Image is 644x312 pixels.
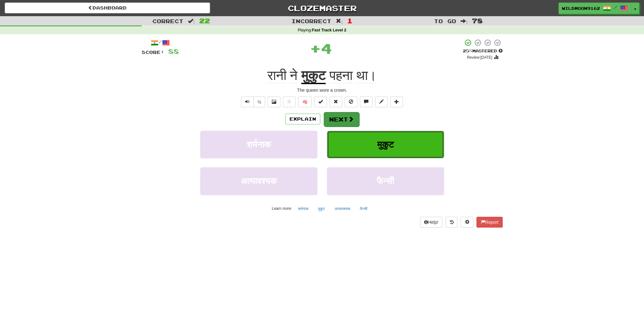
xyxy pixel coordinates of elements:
span: अत्यावश्यक [241,176,277,186]
span: था। [356,68,377,83]
a: WildMoon9162 / [558,3,631,14]
span: + [310,39,321,58]
button: मुकुट [315,204,328,214]
span: पहना [329,68,353,83]
u: मुकुट [301,68,326,84]
span: Incorrect [291,18,331,24]
span: Correct [152,18,183,24]
div: Mastered [463,48,503,54]
button: Play sentence audio (ctl+space) [241,96,254,107]
span: 4 [321,40,332,56]
span: ने [290,68,297,83]
span: 25 % [463,48,472,53]
button: Ignore sentence (alt+i) [345,96,357,107]
button: अत्यावश्यक [331,204,354,214]
a: Dashboard [5,3,210,13]
span: शर्मनाक [247,140,271,149]
button: Report [476,217,502,228]
button: शर्मनाक [200,131,317,158]
button: Edit sentence (alt+d) [375,96,388,107]
span: WildMoon9162 [562,5,600,11]
strong: Fast Track Level 2 [312,28,347,32]
span: मुकुट [377,140,394,149]
button: Set this sentence to 100% Mastered (alt+m) [314,96,327,107]
div: The queen wore a crown. [142,87,503,93]
span: फैन्सी [377,176,394,186]
button: Discuss sentence (alt+u) [360,96,373,107]
button: Reset to 0% Mastered (alt+r) [329,96,342,107]
span: To go [434,18,456,24]
span: : [336,18,343,24]
button: अत्यावश्यक [200,167,317,195]
button: Show image (alt+x) [268,96,280,107]
span: 1 [347,17,353,24]
button: फैन्सी [356,204,371,214]
button: Favorite sentence (alt+f) [283,96,296,107]
span: 88 [168,47,179,55]
button: मुकुट [327,131,444,158]
span: Score: [142,50,164,55]
span: : [188,18,195,24]
small: Review: [DATE] [467,55,492,60]
button: Add to collection (alt+a) [390,96,403,107]
span: रानी [267,68,286,83]
button: 🧠 [298,96,312,107]
div: Text-to-speech controls [240,96,265,107]
button: Explain [285,114,320,124]
button: शर्मनाक [295,204,312,214]
span: 22 [199,17,210,24]
button: Round history (alt+y) [445,217,457,228]
span: : [461,18,468,24]
span: 78 [472,17,483,24]
button: ½ [253,96,265,107]
a: Clozemaster [220,3,425,14]
button: Next [324,112,359,127]
span: / [614,5,617,10]
button: फैन्सी [327,167,444,195]
div: / [142,39,179,47]
button: Help! [420,217,443,228]
small: Learn more: [272,206,292,211]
